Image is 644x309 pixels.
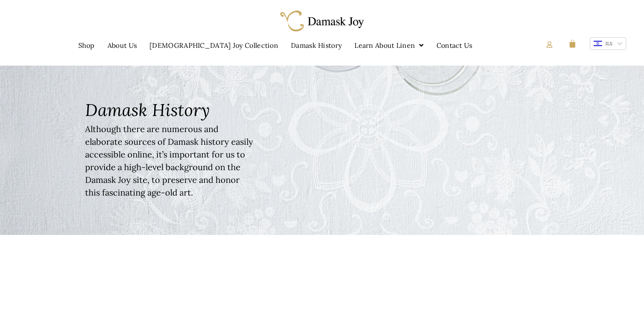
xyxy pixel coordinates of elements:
span: ILS [605,41,612,47]
a: About Us [101,36,143,55]
a: Learn About Linen [348,36,430,55]
a: [DEMOGRAPHIC_DATA] Joy Collection [143,36,285,55]
h1: Damask History [85,102,255,119]
a: Damask History [285,36,348,55]
nav: Menu [11,36,540,55]
a: Contact Us [430,36,479,55]
h5: Although there are numerous and elaborate sources of Damask history easily accessible online, it’... [85,123,255,199]
a: Shop [72,36,101,55]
